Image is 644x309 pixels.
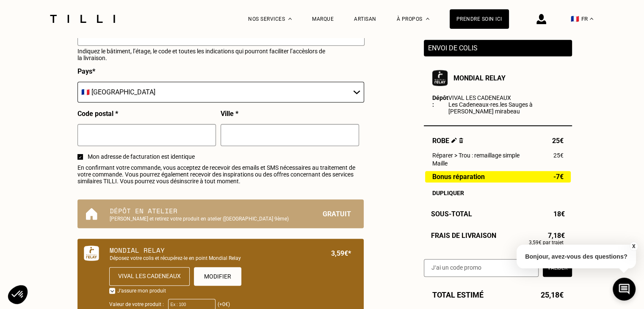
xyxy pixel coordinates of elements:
a: Prendre soin ici [450,9,509,29]
img: sélectionné [79,156,81,158]
b: Mondial Relay [453,74,506,82]
p: Gratuit [323,206,351,222]
button: X [629,242,638,251]
div: Vival les cadeneaux [109,267,190,286]
span: Mon adresse de facturation est identique [88,153,364,160]
p: Les Cadeneaux-res.les Sauges à [PERSON_NAME] mirabeau [448,101,564,115]
p: Pays * [77,67,95,75]
img: Menu déroulant à propos [426,18,429,20]
span: Robe [432,137,464,145]
a: Artisan [354,16,376,22]
p: Déposez votre colis et récupérez-le en point Mondial Relay [110,255,303,261]
span: 25€ [553,152,564,159]
a: Marque [312,16,334,22]
div: Sous-Total [424,210,572,218]
div: Total estimé [424,290,572,299]
p: J‘assure mon produit [117,288,166,295]
span: 🇫🇷 [571,15,579,23]
img: Menu déroulant [288,18,292,20]
img: Éditer [451,138,457,143]
p: Envoi de colis [428,44,568,52]
span: (+0€) [218,301,230,307]
p: VIVAL LES CADENEAUX [448,94,564,101]
img: Mondial Relay [84,246,99,261]
span: 7,18€ [548,231,565,239]
img: Logo du service de couturière Tilli [47,15,118,23]
img: Dépôt en atelier [84,206,99,222]
img: menu déroulant [590,18,593,20]
div: Frais de livraison [424,231,572,239]
span: 25€ [552,137,564,145]
p: Dépôt en atelier [110,206,303,216]
img: Mondial Relay [432,70,448,86]
div: Dupliquer [432,189,564,196]
img: Supprimer [459,138,464,143]
span: Réparer > Trou : remaillage simple [432,152,520,159]
p: Indiquez le bâtiment, l’étage, le code et toutes les indications qui pourront faciliter l’accès l... [77,48,326,61]
span: 25,18€ [541,290,564,299]
p: 3,59€* [331,245,351,261]
img: icône connexion [536,14,546,24]
span: 18€ [553,210,565,218]
p: Mondial Relay [110,245,303,255]
span: -7€ [553,173,564,180]
button: Modifier [194,267,241,286]
p: Code postal * [77,110,118,118]
span: En confirmant votre commande, vous acceptez de recevoir des emails et SMS nécessaires au traiteme... [77,164,364,185]
label: Valeur de votre produit : [109,301,164,307]
p: Ville * [221,110,238,118]
span: Bonus réparation [432,173,485,180]
input: J‘ai un code promo [424,259,539,276]
p: [PERSON_NAME] et retirez votre produit en atelier ([GEOGRAPHIC_DATA] 9ème) [110,216,303,222]
b: Dépôt : [432,94,448,115]
p: 3,59€ par trajet [424,239,572,245]
span: Maille [432,160,448,166]
p: Bonjour, avez-vous des questions? [517,245,636,268]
